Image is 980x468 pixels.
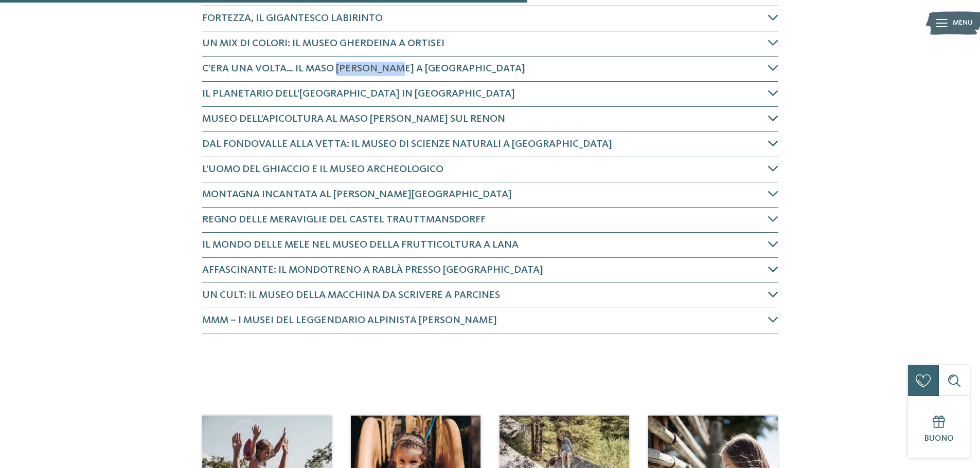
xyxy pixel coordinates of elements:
[202,89,515,99] span: Il planetario dell’[GEOGRAPHIC_DATA] in [GEOGRAPHIC_DATA]
[908,396,970,458] a: Buono
[202,290,500,301] span: Un cult: il Museo della macchina da scrivere a Parcines
[202,39,444,49] span: Un mix di colori: il Museo Gherdeina a Ortisei
[202,139,612,149] span: Dal fondovalle alla vetta: il Museo di scienze naturali a [GEOGRAPHIC_DATA]
[202,240,519,250] span: Il mondo delle mele nel Museo della frutticoltura a Lana
[202,64,525,74] span: C’era una volta… Il Maso [PERSON_NAME] a [GEOGRAPHIC_DATA]
[924,435,954,443] span: Buono
[202,265,543,275] span: Affascinante: il Mondotreno a Rablà presso [GEOGRAPHIC_DATA]
[202,164,443,175] span: L’uomo del ghiaccio e il museo archeologico
[202,190,512,200] span: Montagna incantata al [PERSON_NAME][GEOGRAPHIC_DATA]
[202,13,383,24] span: Fortezza, il gigantesco labirinto
[202,315,497,326] span: MMM – I musei del leggendario alpinista [PERSON_NAME]
[202,215,486,225] span: Regno delle meraviglie del Castel Trauttmansdorff
[202,114,505,124] span: Museo dell’apicoltura al Maso [PERSON_NAME] sul Renon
